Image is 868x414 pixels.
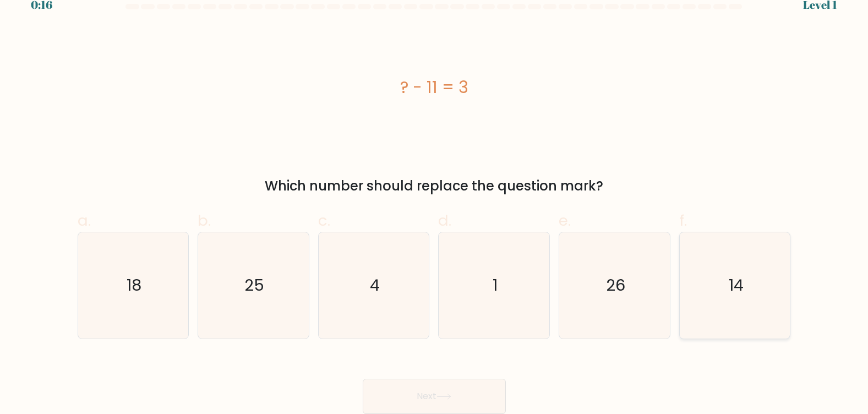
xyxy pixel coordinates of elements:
[729,274,744,296] text: 14
[78,210,91,231] span: a.
[318,210,330,231] span: c.
[78,75,791,100] div: ? - 11 = 3
[606,274,625,296] text: 26
[438,210,451,231] span: d.
[127,274,141,296] text: 18
[679,210,687,231] span: f.
[244,274,264,296] text: 25
[198,210,211,231] span: b.
[370,274,380,296] text: 4
[84,176,784,196] div: Which number should replace the question mark?
[559,210,571,231] span: e.
[493,274,498,296] text: 1
[363,379,506,414] button: Next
